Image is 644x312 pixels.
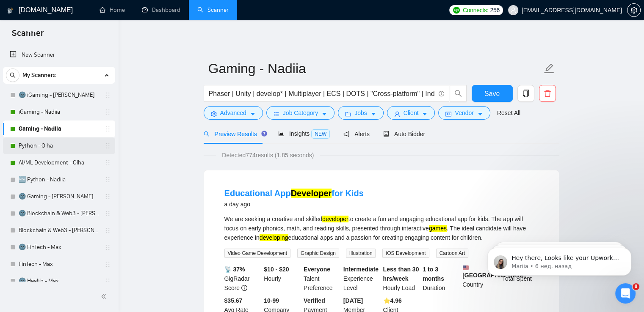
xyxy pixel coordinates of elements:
[346,249,376,258] span: Illustration
[142,6,180,14] a: dashboardDashboard
[304,297,325,304] b: Verified
[343,131,349,137] span: notification
[342,265,381,293] div: Experience Level
[224,297,243,304] b: $35.67
[394,111,400,117] span: user
[518,90,534,97] span: copy
[544,63,555,74] span: edit
[209,88,435,99] input: Search Freelance Jobs...
[633,283,639,290] span: 8
[497,108,520,118] a: Reset All
[224,214,539,242] div: We are seeking a creative and skilled to create a fun and engaging educational app for kids. The ...
[260,234,288,241] mark: developing
[383,131,425,137] span: Auto Bidder
[10,47,108,63] a: New Scanner
[197,6,229,14] a: searchScanner
[450,90,466,97] span: search
[311,129,330,139] span: NEW
[439,91,444,96] span: info-circle
[208,58,542,79] input: Scanner name...
[278,131,284,137] span: area-chart
[104,159,111,166] span: holder
[104,210,111,217] span: holder
[19,104,99,120] a: iGaming - Nadiia
[343,297,363,304] b: [DATE]
[19,120,99,137] a: Gaming - Nadiia
[510,7,516,13] span: user
[304,266,330,273] b: Everyone
[211,111,217,117] span: setting
[19,239,99,256] a: 🌚 FinTech - Max
[627,3,641,17] button: setting
[422,111,428,117] span: caret-down
[463,5,488,15] span: Connects:
[19,273,99,290] a: 🌚 Health - Max
[291,189,332,198] mark: Developer
[627,7,641,14] a: setting
[104,261,111,268] span: holder
[100,6,125,14] a: homeHome
[104,244,111,251] span: holder
[264,297,279,304] b: 10-99
[204,106,263,120] button: settingAdvancedcaret-down
[224,199,364,209] div: a day ago
[387,106,435,120] button: userClientcaret-down
[7,4,13,17] img: logo
[19,154,99,171] a: AI/ML Development - Olha
[462,265,526,279] b: [GEOGRAPHIC_DATA]
[224,189,364,198] a: Educational AppDeveloperfor Kids
[539,85,556,102] button: delete
[241,285,247,291] span: info-circle
[383,297,402,304] b: ⭐️ 4.96
[19,188,99,205] a: 🌚 Gaming - [PERSON_NAME]
[343,131,370,137] span: Alerts
[19,171,99,188] a: 🆕 Python - Nadiia
[436,249,469,258] span: Cartoon Art
[383,266,419,282] b: Less than 30 hrs/week
[539,90,556,97] span: delete
[627,7,640,14] span: setting
[429,225,447,232] mark: games
[220,108,246,118] span: Advanced
[262,265,302,293] div: Hourly
[266,106,334,120] button: barsJob Categorycaret-down
[283,108,318,118] span: Job Category
[101,292,109,301] span: double-left
[6,72,19,78] span: search
[354,108,367,118] span: Jobs
[104,278,111,285] span: holder
[345,111,351,117] span: folder
[19,222,99,239] a: Blockchain & Web3 - [PERSON_NAME]
[104,227,111,234] span: holder
[104,193,111,200] span: holder
[278,130,330,137] span: Insights
[260,130,268,137] div: Tooltip anchor
[461,265,500,293] div: Country
[338,106,384,120] button: folderJobscaret-down
[321,111,327,117] span: caret-down
[615,283,636,304] iframe: Intercom live chat
[297,249,339,258] span: Graphic Design
[6,68,19,82] button: search
[472,85,513,102] button: Save
[302,265,342,293] div: Talent Preference
[224,266,245,273] b: 📡 37%
[274,111,279,117] span: bars
[204,131,210,137] span: search
[477,111,483,117] span: caret-down
[423,266,444,282] b: 1 to 3 months
[223,265,263,293] div: GigRadar Score
[264,266,289,273] b: $10 - $20
[382,249,429,258] span: iOS Development
[22,67,56,84] span: My Scanners
[104,126,111,132] span: holder
[19,205,99,222] a: 🌚 Blockchain & Web3 - [PERSON_NAME]
[37,33,146,40] p: Message from Mariia, sent 6 нед. назад
[104,109,111,115] span: holder
[216,151,320,160] span: Detected 774 results (1.85 seconds)
[104,176,111,183] span: holder
[404,108,419,118] span: Client
[322,216,348,222] mark: developer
